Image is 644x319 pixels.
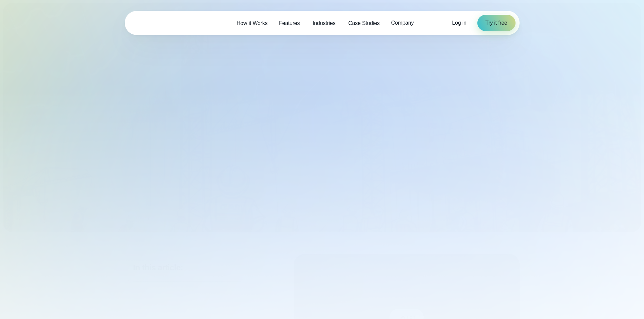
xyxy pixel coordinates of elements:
span: Try it free [485,19,507,27]
span: Industries [313,19,335,27]
span: Features [279,19,300,27]
a: Case Studies [342,16,385,30]
span: How it Works [237,19,268,27]
a: Log in [452,19,466,27]
span: Company [391,19,414,27]
span: Log in [452,20,466,26]
span: Case Studies [348,19,380,27]
a: How it Works [231,16,273,30]
a: Try it free [477,15,516,31]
